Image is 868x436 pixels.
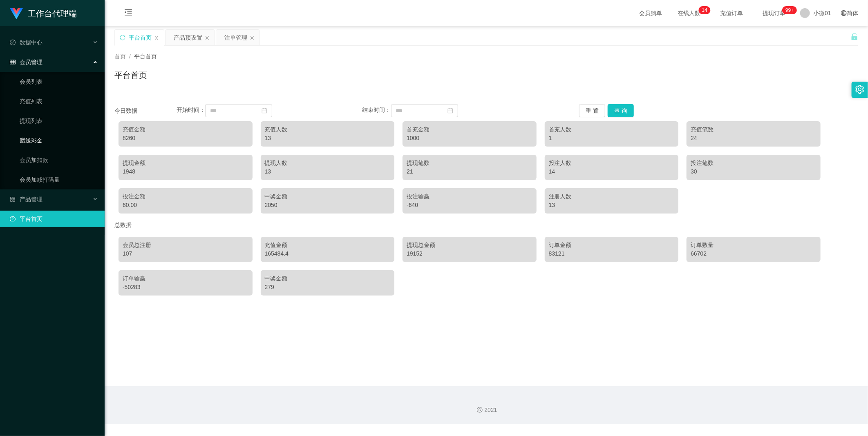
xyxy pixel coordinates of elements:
font: 会员管理 [20,59,43,65]
h1: 平台首页 [114,69,147,81]
span: 平台首页 [134,53,157,60]
sup: 14 [699,6,711,14]
div: 19152 [407,249,532,258]
div: 8260 [123,134,248,142]
div: 注册人数 [549,192,675,201]
i: 图标： 解锁 [851,33,858,40]
div: 充值笔数 [691,125,817,134]
div: 提现金额 [123,159,248,167]
div: 279 [265,283,391,291]
div: 会员总注册 [123,241,248,249]
img: logo.9652507e.png [10,8,23,20]
i: 图标： 设置 [855,85,864,94]
div: 1000 [407,134,532,142]
a: 会员列表 [20,73,98,90]
div: 13 [265,167,391,176]
i: 图标: sync [120,35,125,40]
p: 4 [705,6,707,14]
div: 提现笔数 [407,159,532,167]
div: 14 [549,167,675,176]
div: 107 [123,249,248,258]
button: 查 询 [608,104,634,117]
div: 充值人数 [265,125,391,134]
div: 13 [549,201,675,209]
p: 1 [702,6,705,14]
div: -640 [407,201,532,209]
i: 图标： 关闭 [250,36,255,40]
i: 图标： table [10,59,16,65]
div: 总数据 [114,218,858,233]
div: 订单金额 [549,241,675,249]
font: 在线人数 [678,10,700,16]
font: 提现订单 [763,10,785,16]
div: 中奖金额 [265,192,391,201]
span: 首页 [114,53,126,60]
h1: 工作台代理端 [28,0,77,27]
i: 图标： 版权所有 [477,407,483,413]
font: 简体 [847,10,858,16]
i: 图标： check-circle-o [10,40,16,45]
a: 充值列表 [20,93,98,109]
font: 产品管理 [20,196,43,202]
sup: 938 [782,6,797,14]
div: 今日数据 [114,107,177,115]
div: 2050 [265,201,391,209]
a: 工作台代理端 [10,10,77,16]
div: 30 [691,167,817,176]
div: 中奖金额 [265,274,391,283]
div: 订单输赢 [123,274,248,283]
a: 会员加减打码量 [20,171,98,188]
a: 赠送彩金 [20,132,98,149]
font: 数据中心 [20,39,43,46]
div: 注单管理 [224,30,247,45]
button: 重 置 [579,104,605,117]
div: 60.00 [123,201,248,209]
div: 首充人数 [549,125,675,134]
div: 平台首页 [129,30,152,45]
i: 图标： 关闭 [154,36,159,40]
div: 充值金额 [123,125,248,134]
div: 首充金额 [407,125,532,134]
div: 24 [691,134,817,142]
i: 图标： menu-fold [114,0,142,27]
div: 订单数量 [691,241,817,249]
span: 开始时间： [177,107,205,113]
i: 图标： 日历 [262,108,267,113]
div: 1948 [123,167,248,176]
div: 1 [549,134,675,142]
div: 充值金额 [265,241,391,249]
font: 充值订单 [720,10,743,16]
a: 会员加扣款 [20,152,98,168]
div: 66702 [691,249,817,258]
span: 结束时间： [362,107,391,113]
span: / [129,53,131,60]
div: 提现总金额 [407,241,532,249]
i: 图标： 日历 [447,108,453,113]
div: 投注输赢 [407,192,532,201]
div: 投注人数 [549,159,675,167]
div: -50283 [123,283,248,291]
a: 图标： 仪表板平台首页 [10,211,98,227]
div: 产品预设置 [174,30,202,45]
i: 图标： AppStore-O [10,196,16,202]
div: 13 [265,134,391,142]
div: 83121 [549,249,675,258]
a: 提现列表 [20,113,98,129]
div: 投注笔数 [691,159,817,167]
div: 提现人数 [265,159,391,167]
div: 165484.4 [265,249,391,258]
div: 投注金额 [123,192,248,201]
div: 21 [407,167,532,176]
font: 2021 [484,407,497,413]
i: 图标： 关闭 [205,36,210,40]
i: 图标： global [841,10,847,16]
